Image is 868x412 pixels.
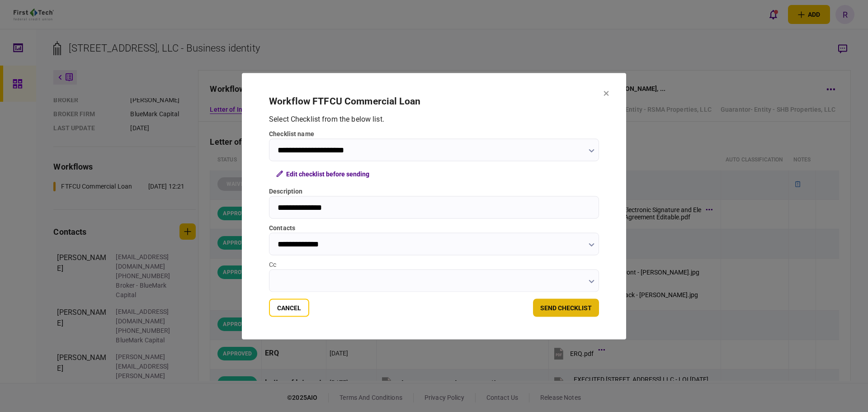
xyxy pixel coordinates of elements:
label: Description [269,186,599,196]
button: Edit checklist before sending [269,166,377,182]
div: Select Checklist from the below list . [269,114,599,124]
input: checklist name [269,138,599,161]
div: Cc [269,260,599,269]
input: contacts [269,232,599,255]
button: Cancel [269,298,309,317]
label: checklist name [269,129,599,138]
h2: workflow FTFCU Commercial Loan [269,95,599,107]
label: contacts [269,223,599,232]
input: Description [269,196,599,218]
button: send checklist [533,298,599,317]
